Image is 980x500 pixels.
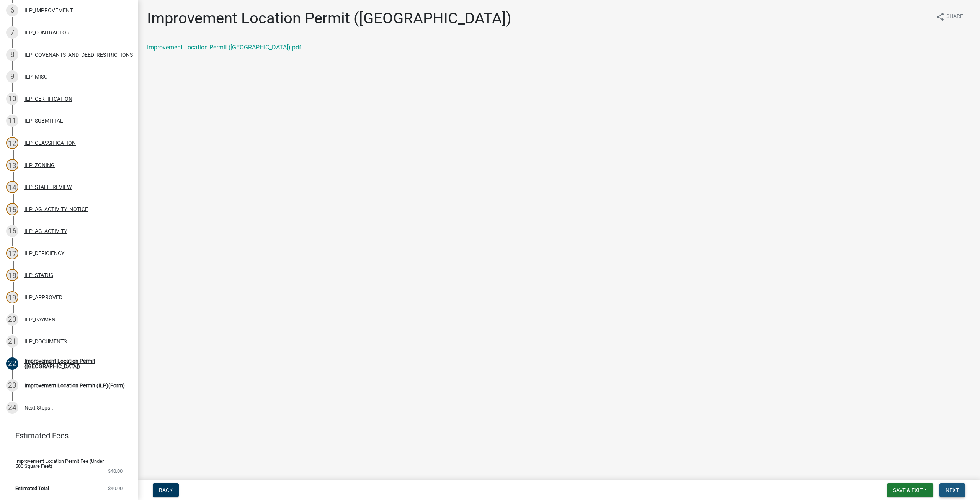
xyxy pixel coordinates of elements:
[24,228,67,234] div: ILP_AG_ACTIVITY
[6,26,18,39] div: 7
[159,487,173,493] span: Back
[24,358,126,369] div: Improvement Location Permit ([GEOGRAPHIC_DATA])
[147,44,301,51] a: Improvement Location Permit ([GEOGRAPHIC_DATA]).pdf
[6,379,18,392] div: 23
[6,313,18,326] div: 20
[24,317,59,322] div: ILP_PAYMENT
[15,459,110,469] span: Improvement Location Permit Fee (Under 500 Square Feet)
[6,70,18,83] div: 9
[6,181,18,193] div: 14
[6,159,18,171] div: 13
[936,12,945,21] i: share
[6,49,18,61] div: 8
[6,203,18,215] div: 15
[6,335,18,348] div: 21
[6,428,126,443] a: Estimated Fees
[6,402,18,414] div: 24
[15,486,49,491] span: Estimated Total
[887,483,933,497] button: Save & Exit
[24,295,62,300] div: ILP_APPROVED
[147,9,511,28] h1: Improvement Location Permit ([GEOGRAPHIC_DATA])
[946,487,959,493] span: Next
[939,483,965,497] button: Next
[24,162,55,168] div: ILP_ZONING
[24,52,133,57] div: ILP_COVENANTS_AND_DEED_RESTRICTIONS
[153,483,179,497] button: Back
[6,4,18,16] div: 6
[6,291,18,303] div: 19
[24,383,125,388] div: Improvement Location Permit (ILP)(Form)
[24,30,70,35] div: ILP_CONTRACTOR
[6,93,18,105] div: 10
[24,272,53,278] div: ILP_STATUS
[24,339,67,344] div: ILP_DOCUMENTS
[893,487,923,493] span: Save & Exit
[6,269,18,281] div: 18
[24,74,47,79] div: ILP_MISC
[929,9,969,24] button: shareShare
[24,96,72,102] div: ILP_CERTIFICATION
[108,486,122,491] span: $40.00
[24,118,63,123] div: ILP_SUBMITTAL
[24,8,73,13] div: ILP_IMPROVEMENT
[6,137,18,149] div: 12
[6,247,18,259] div: 17
[24,184,72,190] div: ILP_STAFF_REVIEW
[6,357,18,370] div: 22
[24,207,88,212] div: ILP_AG_ACTIVITY_NOTICE
[24,251,64,256] div: ILP_DEFICIENCY
[6,115,18,127] div: 11
[108,469,122,474] span: $40.00
[24,140,76,146] div: ILP_CLASSIFICATION
[6,225,18,237] div: 16
[946,12,963,21] span: Share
